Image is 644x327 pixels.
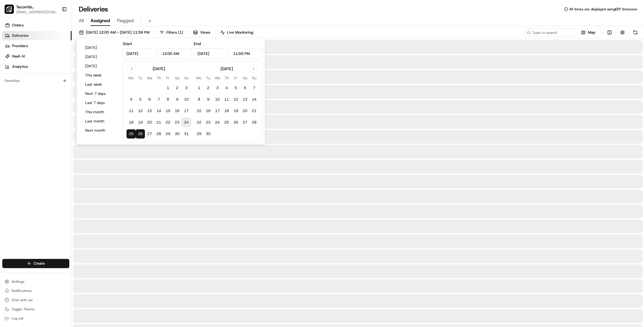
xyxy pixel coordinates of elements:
th: Wednesday [145,75,154,81]
th: Friday [163,75,172,81]
span: Pylon [57,97,70,102]
button: 30 [204,129,213,139]
button: 4 [222,83,231,93]
span: Chat with us! [11,298,32,302]
span: Live Monitoring [227,30,253,35]
button: 23 [204,118,213,127]
button: Last week [83,80,117,89]
button: 30 [172,129,182,139]
button: 1 [194,83,204,93]
span: Notifications [11,288,32,293]
img: Nash [6,6,17,17]
div: [DATE] [153,66,165,72]
th: Sunday [250,75,259,81]
span: Views [200,30,210,35]
a: 📗Knowledge Base [3,81,46,91]
button: 18 [126,118,136,127]
a: Analytics [2,62,72,71]
button: 8 [194,95,204,104]
button: 26 [136,129,145,139]
button: 20 [145,118,154,127]
th: Wednesday [213,75,222,81]
button: 2 [204,83,213,93]
button: 25 [222,118,231,127]
input: Time [229,48,263,59]
span: Providers [12,43,28,49]
button: 29 [194,129,204,139]
button: 16 [204,106,213,116]
span: All [79,17,84,24]
button: 5 [136,95,145,104]
th: Saturday [172,75,182,81]
button: 26 [231,118,240,127]
button: 17 [182,106,191,116]
button: Tacombi Empire State BuildingTacombi [GEOGRAPHIC_DATA][EMAIL_ADDRESS][DOMAIN_NAME] [2,2,60,16]
button: 16 [172,106,182,116]
button: Settings [2,278,69,286]
button: [EMAIL_ADDRESS][DOMAIN_NAME] [16,10,57,14]
button: 6 [145,95,154,104]
button: Next month [83,126,117,134]
button: This month [83,108,117,116]
a: Deliveries [2,31,72,40]
button: 27 [145,129,154,139]
button: 21 [250,106,259,116]
input: Type to search [524,28,576,36]
span: [DATE] 12:00 AM - [DATE] 11:59 PM [86,30,149,35]
label: End [194,41,201,46]
h1: Deliveries [79,5,108,14]
button: 20 [240,106,250,116]
button: Views [191,28,213,36]
button: Go to next month [250,65,258,73]
span: Toggle Theme [11,307,34,311]
th: Monday [194,75,204,81]
button: Map [578,28,598,36]
button: 10 [213,95,222,104]
a: Providers [2,41,72,51]
button: Last 7 days [83,99,117,107]
div: Favorites [2,76,69,85]
button: 25 [126,129,136,139]
button: 9 [204,95,213,104]
button: 23 [172,118,182,127]
a: Orders [2,21,72,30]
input: Time [158,48,192,59]
button: 1 [163,83,172,93]
button: 11 [222,95,231,104]
div: 💻 [49,84,53,89]
button: 2 [172,83,182,93]
input: Clear [15,37,95,43]
span: Analytics [12,64,28,69]
button: 28 [250,118,259,127]
button: 22 [163,118,172,127]
th: Sunday [182,75,191,81]
button: Chat with us! [2,296,69,304]
span: Settings [11,279,24,284]
button: Next 7 days [83,90,117,98]
button: 14 [250,95,259,104]
span: Assigned [91,17,110,24]
button: 7 [154,95,163,104]
th: Monday [126,75,136,81]
th: Friday [231,75,240,81]
button: 5 [231,83,240,93]
button: 27 [240,118,250,127]
button: Log out [2,314,69,322]
div: [DATE] [221,66,233,72]
button: Tacombi [GEOGRAPHIC_DATA] [16,4,57,10]
th: Thursday [154,75,163,81]
a: Nash AI [2,52,72,61]
button: [DATE] [83,44,117,52]
img: Tacombi Empire State Building [5,5,14,14]
button: 19 [231,106,240,116]
button: 24 [182,118,191,127]
input: Date [194,48,227,59]
button: 7 [250,83,259,93]
button: 13 [145,106,154,116]
span: Flagged [117,17,134,24]
button: 12 [136,106,145,116]
span: Create [34,261,45,266]
button: [DATE] 12:00 AM - [DATE] 11:59 PM [76,28,152,36]
button: 29 [163,129,172,139]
